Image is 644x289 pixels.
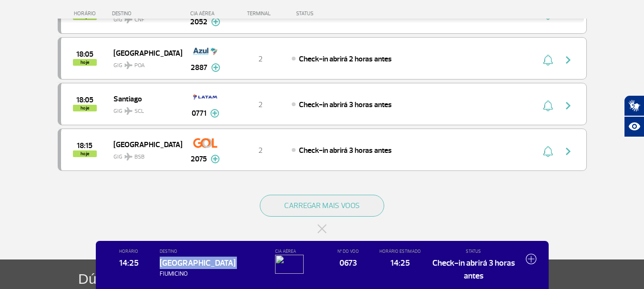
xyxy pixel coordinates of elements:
span: POA [134,61,145,70]
div: TERMINAL [229,10,291,17]
button: CARREGAR MAIS VOOS [260,195,384,217]
span: HORÁRIO ESTIMADO [379,248,421,255]
span: Santiago [113,92,174,105]
img: sino-painel-voo.svg [543,100,553,111]
span: 2025-09-30 18:05:00 [76,51,93,58]
span: hoje [73,59,97,66]
div: HORÁRIO [61,10,112,17]
span: STATUS [431,248,516,255]
span: 2075 [191,153,207,165]
div: CIA AÉREA [182,10,229,17]
span: FIUMICINO [160,269,266,279]
img: seta-direita-painel-voo.svg [562,146,574,157]
span: Check-in abrirá 3 horas antes [299,146,392,155]
span: [GEOGRAPHIC_DATA] [113,47,174,59]
button: Abrir recursos assistivos. [624,116,644,137]
span: hoje [73,105,97,111]
img: destiny_airplane.svg [124,107,133,115]
img: mais-info-painel-voo.svg [211,155,220,163]
span: HORÁRIO [108,248,150,255]
span: 2 [258,100,263,110]
span: GIG [113,102,174,116]
span: [GEOGRAPHIC_DATA] [113,138,174,150]
span: 2 [258,146,263,155]
span: DESTINO [160,248,266,255]
div: DESTINO [112,10,182,17]
img: sino-painel-voo.svg [543,146,553,157]
span: Check-in abrirá 3 horas antes [299,100,392,110]
span: 2 [258,54,263,64]
span: [GEOGRAPHIC_DATA] [160,258,235,268]
span: Check-in abrirá 2 horas antes [299,54,392,64]
span: Nº DO VOO [327,248,369,255]
img: seta-direita-painel-voo.svg [562,100,574,111]
span: CIA AÉREA [275,248,317,255]
span: 2025-09-30 18:05:00 [76,97,93,103]
span: GIG [113,148,174,161]
img: mais-info-painel-voo.svg [210,109,219,118]
img: destiny_airplane.svg [124,153,133,160]
span: hoje [73,150,97,157]
span: SCL [134,107,144,116]
span: 14:25 [108,257,150,269]
span: 14:25 [379,257,421,269]
span: 2025-09-30 18:15:00 [77,142,92,149]
span: Check-in abrirá 3 horas antes [431,257,516,282]
img: sino-painel-voo.svg [543,54,553,66]
span: 2887 [191,62,207,73]
span: BSB [134,153,144,161]
button: Abrir tradutor de língua de sinais. [624,95,644,116]
img: mais-info-painel-voo.svg [211,63,220,72]
img: seta-direita-painel-voo.svg [562,54,574,66]
span: GIG [113,56,174,70]
span: 0771 [192,108,206,119]
span: 0673 [327,257,369,269]
img: destiny_airplane.svg [124,61,133,69]
div: Plugin de acessibilidade da Hand Talk. [624,95,644,137]
div: STATUS [291,10,369,17]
